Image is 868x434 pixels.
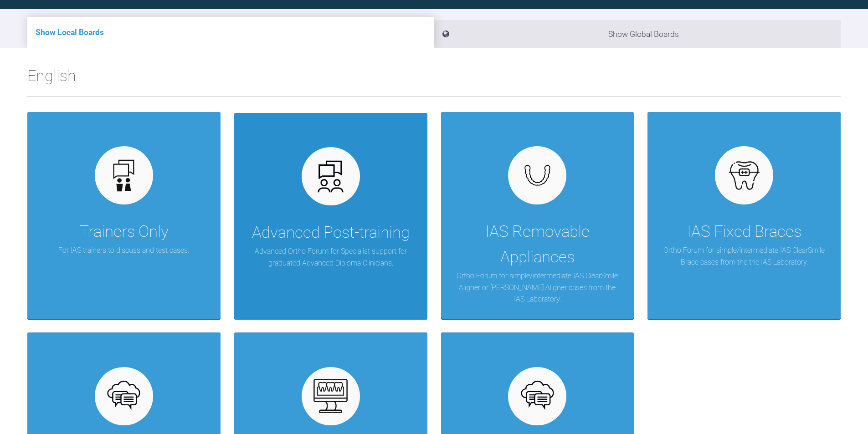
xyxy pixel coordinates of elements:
img: opensource.6e495855.svg [106,378,141,414]
li: Show Local Boards [27,17,434,48]
a: IAS Removable AppliancesOrtho Forum for simple/intermediate IAS ClearSmile Aligner or [PERSON_NAM... [441,112,634,319]
p: For IAS trainers to discuss and test cases. [58,245,189,256]
a: Advanced Post-trainingAdvanced Ortho Forum for Specialist support for graduated Advanced Diploma ... [234,112,427,319]
img: opensource.6e495855.svg [520,378,555,414]
div: IAS Removable Appliances [455,219,621,270]
p: Advanced Ortho Forum for Specialist support for graduated Advanced Diploma Clinicians. [248,245,414,269]
p: Ortho Forum for simple/intermediate IAS ClearSmile Aligner or [PERSON_NAME] Aligner cases from th... [455,270,621,305]
p: Ortho Forum for simple/intermediate IAS ClearSmile Brace cases from the the IAS Laboratory. [661,245,827,268]
a: Trainers OnlyFor IAS trainers to discuss and test cases. [27,112,221,319]
img: removables.927eaa4e.svg [520,162,555,189]
img: default.3be3f38f.svg [106,158,141,193]
li: Show Global Boards [434,20,841,48]
div: Trainers Only [79,219,169,245]
img: restorative.65e8f6b6.svg [313,378,348,414]
a: IAS Fixed BracesOrtho Forum for simple/intermediate IAS ClearSmile Brace cases from the the IAS L... [647,112,841,319]
div: IAS Fixed Braces [687,219,801,245]
img: fixed.9f4e6236.svg [727,158,762,193]
h2: English [27,63,841,96]
img: advanced.73cea251.svg [313,159,348,194]
div: Advanced Post-training [252,220,410,245]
